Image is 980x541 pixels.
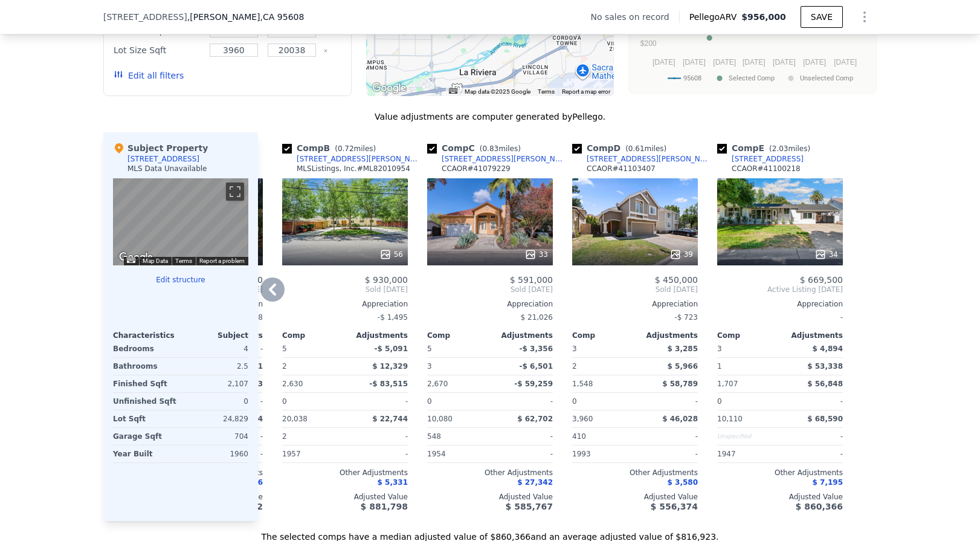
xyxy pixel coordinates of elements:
a: Report a map error [562,88,610,95]
span: -$ 6,501 [520,362,553,371]
img: Google [369,80,409,96]
div: Street View [113,178,248,265]
div: [STREET_ADDRESS][PERSON_NAME] [297,154,422,164]
span: 2.03 [772,144,788,153]
a: Report a problem [199,258,245,264]
div: Subject Property [113,142,208,154]
div: Characteristics [113,331,181,340]
span: ( miles) [621,144,671,153]
text: [DATE] [653,58,675,66]
div: Finished Sqft [113,375,178,392]
div: 34 [814,248,838,261]
span: 5 [427,345,432,353]
div: Appreciation [572,299,698,309]
div: Map [113,178,248,265]
text: [DATE] [773,58,796,66]
div: 24,829 [183,410,248,427]
div: 56 [379,248,403,261]
span: [STREET_ADDRESS] [103,11,187,23]
span: Sold [DATE] [572,285,698,294]
div: 1957 [282,445,343,462]
span: 0 [717,397,722,406]
div: - [637,445,698,462]
span: Map data ©2025 Google [465,88,530,95]
button: Edit all filters [114,70,184,82]
span: 1,707 [717,380,738,388]
div: Adjusted Value [717,492,843,502]
div: - [637,428,698,445]
div: 3 [427,358,488,375]
span: 3,960 [572,415,593,423]
div: MLSListings, Inc. # ML82010954 [297,164,410,173]
div: Unspecified [717,428,778,445]
div: Unfinished Sqft [113,393,178,410]
span: 3 [572,345,577,353]
div: Lot Size Sqft [114,42,202,59]
a: Terms (opens in new tab) [538,88,555,95]
div: [STREET_ADDRESS] [127,154,199,164]
span: 0 [572,397,577,406]
span: ( miles) [475,144,526,153]
text: [DATE] [743,58,766,66]
div: CCAOR # 41100218 [732,164,801,173]
a: [STREET_ADDRESS][PERSON_NAME] [427,154,567,164]
span: $ 669,500 [800,275,843,285]
span: $ 3,580 [668,478,698,487]
span: 0 [282,397,287,406]
a: [STREET_ADDRESS] [717,154,804,164]
div: - [492,445,553,462]
div: 1947 [717,445,778,462]
div: 1960 [183,445,248,462]
span: $ 450,000 [655,275,698,285]
button: Clear [323,48,328,53]
span: 2 [282,432,287,441]
span: 10,110 [717,415,743,423]
span: 1,548 [572,380,593,388]
div: Adjusted Value [282,492,408,502]
span: -$ 1,495 [378,313,408,322]
span: $ 3,285 [668,345,698,353]
div: 2 [282,358,343,375]
button: Show Options [853,5,877,29]
div: - [782,393,843,410]
div: Other Adjustments [282,468,408,478]
span: -$ 83,515 [369,380,408,388]
span: 0.61 [628,144,645,153]
span: 2,630 [282,380,303,388]
div: 0 [183,393,248,410]
div: Appreciation [717,299,843,309]
div: Lot Sqft [113,410,178,427]
div: 2 [572,358,633,375]
img: Google [116,250,156,265]
span: $ 930,000 [365,275,408,285]
div: - [347,393,408,410]
div: Adjustments [490,331,553,340]
div: 704 [183,428,248,445]
span: 5 [282,345,287,353]
a: Terms (opens in new tab) [175,258,192,264]
span: Active Listing [DATE] [717,285,843,294]
div: Adjustments [345,331,408,340]
button: Keyboard shortcuts [127,258,135,263]
div: 2.5 [183,358,248,375]
div: Comp [572,331,635,340]
span: , [PERSON_NAME] [187,11,305,23]
span: 10,080 [427,415,453,423]
div: - [347,445,408,462]
span: 548 [427,432,441,441]
span: $ 5,331 [378,478,408,487]
span: -$ 59,259 [514,380,553,388]
div: Comp [717,331,780,340]
span: $ 7,195 [813,478,843,487]
button: Toggle fullscreen view [226,183,244,201]
div: 1954 [427,445,488,462]
div: 33 [524,248,548,261]
span: 0.72 [338,144,354,153]
text: Unselected Comp [800,74,853,82]
div: Other Adjustments [717,468,843,478]
span: $ 56,848 [807,380,843,388]
div: Other Adjustments [572,468,698,478]
div: Garage Sqft [113,428,178,445]
div: Comp E [717,142,815,154]
text: [DATE] [713,58,736,66]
